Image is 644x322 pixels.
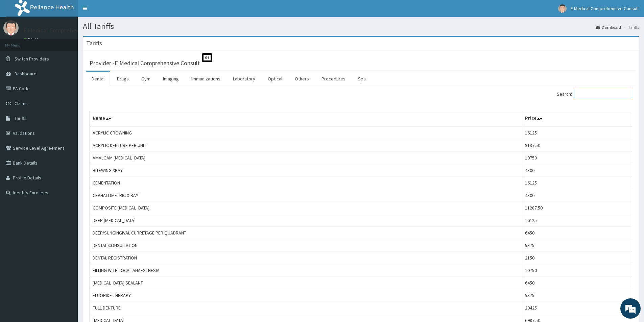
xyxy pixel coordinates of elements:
[571,5,639,11] span: E Medical Comprehensive Consult
[90,152,522,164] td: AMALGAM [MEDICAL_DATA]
[86,40,102,46] h3: Tariffs
[90,289,522,302] td: FLUORIDE THERAPY
[90,277,522,289] td: [MEDICAL_DATA] SEALANT
[596,24,621,30] a: Dashboard
[90,239,522,252] td: DENTAL CONSULTATION
[202,53,212,62] span: St
[90,111,522,127] th: Name
[522,214,632,227] td: 16125
[90,126,522,139] td: ACRYLIC CROWNING
[90,227,522,239] td: DEEP/SUNGINGIVAL CURRETAGE PER QUADRANT
[522,289,632,302] td: 5375
[90,139,522,152] td: ACRYLIC DENTURE PER UNIT
[574,89,632,99] input: Search:
[522,277,632,289] td: 6450
[24,37,40,42] a: Online
[24,27,112,33] p: E Medical Comprehensive Consult
[86,72,110,86] a: Dental
[522,202,632,214] td: 11287.50
[136,72,156,86] a: Gym
[522,111,632,127] th: Price
[262,72,288,86] a: Optical
[289,72,314,86] a: Others
[353,72,371,86] a: Spa
[15,115,27,121] span: Tariffs
[15,56,49,62] span: Switch Providers
[522,139,632,152] td: 9137.50
[522,252,632,264] td: 2150
[522,227,632,239] td: 6450
[522,177,632,189] td: 16125
[15,71,37,77] span: Dashboard
[228,72,261,86] a: Laboratory
[522,189,632,202] td: 4300
[186,72,226,86] a: Immunizations
[112,72,134,86] a: Drugs
[90,202,522,214] td: COMPOSITE [MEDICAL_DATA]
[90,177,522,189] td: CEMENTATION
[15,100,28,106] span: Claims
[522,239,632,252] td: 5375
[90,252,522,264] td: DENTAL REGISTRATION
[83,22,639,31] h1: All Tariffs
[90,164,522,177] td: BITEWING XRAY
[90,60,200,66] h3: Provider - E Medical Comprehensive Consult
[522,164,632,177] td: 4300
[522,152,632,164] td: 10750
[622,24,639,30] li: Tariffs
[522,302,632,314] td: 20425
[158,72,184,86] a: Imaging
[558,4,567,13] img: User Image
[557,89,632,99] label: Search:
[90,302,522,314] td: FULL DENTURE
[90,214,522,227] td: DEEP [MEDICAL_DATA]
[522,126,632,139] td: 16125
[316,72,351,86] a: Procedures
[522,264,632,277] td: 10750
[3,20,19,35] img: User Image
[90,264,522,277] td: FILLING WITH LOCAL ANAESTHESIA
[90,189,522,202] td: CEPHALOMETRIC X-RAY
